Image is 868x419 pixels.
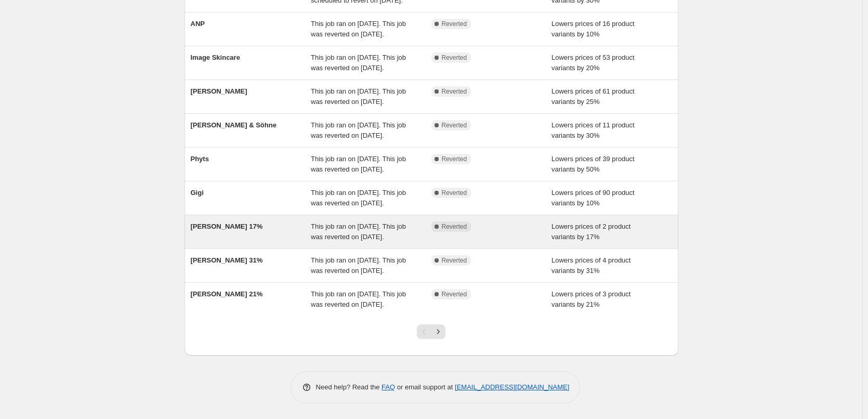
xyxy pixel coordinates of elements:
span: This job ran on [DATE]. This job was reverted on [DATE]. [311,189,406,207]
span: or email support at [395,383,455,391]
span: [PERSON_NAME] & Söhne [191,121,277,129]
span: Lowers prices of 3 product variants by 21% [551,290,630,308]
span: [PERSON_NAME] 21% [191,290,263,298]
span: Image Skincare [191,54,240,61]
span: Lowers prices of 11 product variants by 30% [551,121,635,139]
span: Need help? Read the [316,383,382,391]
span: Reverted [442,87,467,96]
span: ANP [191,20,205,28]
span: This job ran on [DATE]. This job was reverted on [DATE]. [311,222,406,241]
a: FAQ [382,383,395,391]
span: Reverted [442,290,467,298]
span: [PERSON_NAME] 17% [191,222,263,230]
span: This job ran on [DATE]. This job was reverted on [DATE]. [311,256,406,274]
span: This job ran on [DATE]. This job was reverted on [DATE]. [311,121,406,139]
span: [PERSON_NAME] 31% [191,256,263,264]
nav: Pagination [417,324,445,339]
span: Lowers prices of 4 product variants by 31% [551,256,630,274]
span: This job ran on [DATE]. This job was reverted on [DATE]. [311,87,406,106]
span: Lowers prices of 2 product variants by 17% [551,222,630,241]
span: This job ran on [DATE]. This job was reverted on [DATE]. [311,290,406,308]
span: Reverted [442,189,467,197]
button: Next [431,324,445,339]
span: Lowers prices of 90 product variants by 10% [551,189,635,207]
span: [PERSON_NAME] [191,87,247,95]
span: This job ran on [DATE]. This job was reverted on [DATE]. [311,155,406,173]
span: Gigi [191,189,204,197]
span: Reverted [442,222,467,231]
a: [EMAIL_ADDRESS][DOMAIN_NAME] [455,383,569,391]
span: This job ran on [DATE]. This job was reverted on [DATE]. [311,20,406,38]
span: Phyts [191,155,209,163]
span: Lowers prices of 39 product variants by 50% [551,155,635,173]
span: Reverted [442,155,467,163]
span: Reverted [442,256,467,265]
span: Lowers prices of 53 product variants by 20% [551,54,635,72]
span: This job ran on [DATE]. This job was reverted on [DATE]. [311,54,406,72]
span: Reverted [442,121,467,129]
span: Reverted [442,20,467,28]
span: Lowers prices of 61 product variants by 25% [551,87,635,106]
span: Reverted [442,54,467,62]
span: Lowers prices of 16 product variants by 10% [551,20,635,38]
